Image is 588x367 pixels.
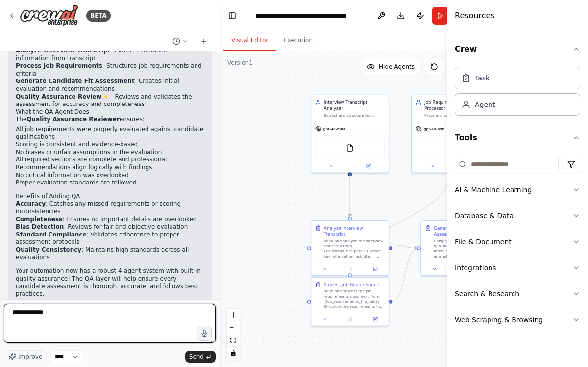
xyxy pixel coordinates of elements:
button: Send [185,351,216,363]
div: Compare the candidate's qualifications (from the interview transcript analysis) against the struc... [434,238,494,259]
div: Tools [455,152,580,341]
button: File & Document [455,229,580,255]
div: Database & Data [455,211,514,221]
div: Analyze Interview TranscriptRead and analyze the interview transcript from {transcript_file_path}... [311,220,389,276]
button: Web Scraping & Browsing [455,307,580,333]
button: fit view [227,334,240,347]
div: Agent [475,100,495,109]
div: Job Requirements Processor [424,99,485,112]
div: Process Job RequirementsRead and process the job requirements document from {job_requirements_fil... [311,277,389,326]
strong: Analyze Interview Transcript [16,47,110,54]
li: All job requirements were properly evaluated against candidate qualifications [16,126,204,141]
li: : Ensures no important details are overlooked [16,216,204,224]
div: Crew [455,63,580,124]
button: Start a new chat [196,35,212,47]
button: AI & Machine Learning [455,177,580,203]
img: FileReadTool [346,144,353,152]
div: Job Requirements ProcessorParse and categorize job requirements and nice-to-have qualifications i... [411,95,490,173]
img: Logo [20,4,78,26]
div: Generate Candidate Fit Assessment [434,225,494,237]
li: : Maintains high standards across all evaluations [16,246,204,262]
button: Open in side panel [365,315,386,323]
button: Hide left sidebar [225,9,239,23]
button: Open in side panel [350,162,386,170]
g: Edge from 314a92a8-3f90-4c9c-b3e6-55dc0a004670 to 26bf6599-84af-4bf9-b079-cefa6613eaf7 [347,170,454,273]
li: Proper evaluation standards are followed [16,179,204,187]
div: Extract and structure key information from interview transcripts, identifying candidate responses... [324,113,385,118]
button: Switch to previous chat [169,35,192,47]
p: Your automation now has a robust 4-agent system with built-in quality assurance! The QA layer wil... [16,267,204,298]
strong: Process Job Requirements [16,62,102,69]
button: No output available [337,265,363,273]
li: - Extracts candidate information from transcript [16,47,204,62]
li: Recommendations align logically with findings [16,164,204,172]
button: Open in side panel [365,265,386,273]
strong: Standard Compliance [16,231,87,238]
div: File & Document [455,237,512,247]
nav: breadcrumb [255,11,366,21]
button: Search & Research [455,281,580,307]
div: Integrations [455,263,496,273]
button: zoom in [227,309,240,321]
div: Web Scraping & Browsing [455,315,543,325]
li: No biases or unfair assumptions in the evaluation [16,149,204,157]
h2: Benefits of Adding QA [16,193,204,201]
div: Search & Research [455,289,519,299]
strong: Quality Assurance Reviewer [26,116,120,123]
button: Crew [455,35,580,63]
span: Send [189,353,204,361]
div: Read and process the job requirements document from {job_requirements_file_path}. Structure the r... [324,289,385,309]
span: Improve [18,353,42,361]
g: Edge from 26bf6599-84af-4bf9-b079-cefa6613eaf7 to 01178976-a3c1-4d2c-934e-694dd925b52f [392,245,417,305]
li: - Structures job requirements and criteria [16,62,204,78]
li: : Catches any missed requirements or scoring inconsistencies [16,200,204,215]
div: Parse and categorize job requirements and nice-to-have qualifications into clear, structured crit... [424,113,485,118]
span: gpt-4o-mini [424,126,446,131]
strong: Bias Detection [16,223,64,230]
button: zoom out [227,321,240,334]
span: gpt-4o-mini [323,126,345,131]
button: Execution [276,30,320,51]
div: AI & Machine Learning [455,185,532,195]
button: Integrations [455,255,580,281]
strong: Generate Candidate Fit Assessment [16,78,135,84]
div: React Flow controls [227,309,240,360]
h2: What the QA Agent Does [16,108,204,116]
button: Click to speak your automation idea [197,326,212,341]
button: Improve [4,350,47,363]
strong: Quality Consistency [16,246,81,253]
li: ✨ - Reviews and validates the assessment for accuracy and completeness [16,93,204,108]
button: Tools [455,124,580,152]
li: - Creates initial evaluation and recommendations [16,78,204,93]
div: BETA [86,10,111,22]
div: Process Job Requirements [324,281,381,288]
li: : Reviews for fair and objective evaluation [16,223,204,231]
div: Task [475,73,490,83]
button: Visual Editor [223,30,276,51]
g: Edge from 0d214ce4-362f-408d-b13a-c6a67c6690b6 to 0c1712d5-aa8d-43ef-8c2a-1edf1152f8f7 [347,170,353,216]
li: Scoring is consistent and evidence-based [16,141,204,149]
strong: Quality Assurance Review [16,93,101,100]
g: Edge from 0c1712d5-aa8d-43ef-8c2a-1edf1152f8f7 to 01178976-a3c1-4d2c-934e-694dd925b52f [392,242,417,251]
h4: Resources [455,10,495,22]
button: toggle interactivity [227,347,240,360]
p: The ensures: [16,116,204,124]
div: Interview Transcript Analyzer [324,99,385,112]
div: Interview Transcript AnalyzerExtract and structure key information from interview transcripts, id... [311,95,389,173]
li: All required sections are complete and professional [16,156,204,164]
button: No output available [337,315,363,323]
div: Generate Candidate Fit AssessmentCompare the candidate's qualifications (from the interview trans... [420,220,499,276]
span: Hide Agents [379,63,415,71]
strong: Completeness [16,216,62,223]
button: Database & Data [455,203,580,229]
button: Hide Agents [361,59,420,75]
li: No critical information was overlooked [16,172,204,180]
div: Read and analyze the interview transcript from {transcript_file_path}. Extract key information in... [324,238,385,259]
li: : Validates adherence to proper assessment protocols [16,231,204,246]
div: Analyze Interview Transcript [324,225,385,237]
div: Version 1 [227,59,253,67]
strong: Accuracy [16,200,46,207]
